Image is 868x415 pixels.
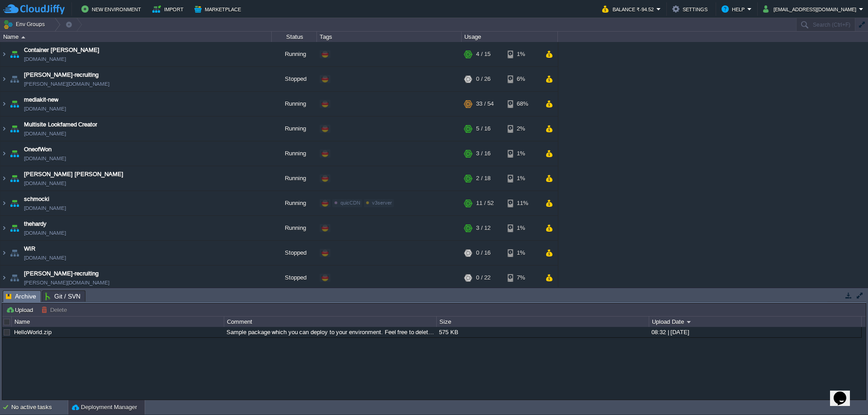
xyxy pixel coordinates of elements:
img: AMDAwAAAACH5BAEAAAAALAAAAAABAAEAAAICRAEAOw== [8,117,21,141]
div: Stopped [272,67,317,91]
img: AMDAwAAAACH5BAEAAAAALAAAAAABAAEAAAICRAEAOw== [8,92,21,116]
button: Marketplace [194,4,244,14]
a: WIR [24,244,35,253]
img: AMDAwAAAACH5BAEAAAAALAAAAAABAAEAAAICRAEAOw== [8,67,21,91]
img: AMDAwAAAACH5BAEAAAAALAAAAAABAAEAAAICRAEAOw== [8,141,21,166]
div: Stopped [272,266,317,290]
button: [EMAIL_ADDRESS][DOMAIN_NAME] [763,4,859,14]
button: Settings [672,4,710,14]
div: 3 / 12 [476,216,491,240]
div: Upload Date [650,317,861,327]
div: 08:32 | [DATE] [649,327,861,337]
div: 0 / 16 [476,241,491,265]
a: [DOMAIN_NAME] [24,55,66,64]
img: AMDAwAAAACH5BAEAAAAALAAAAAABAAEAAAICRAEAOw== [8,216,21,240]
a: [PERSON_NAME] [PERSON_NAME] [24,170,123,179]
img: AMDAwAAAACH5BAEAAAAALAAAAAABAAEAAAICRAEAOw== [0,67,8,91]
a: [DOMAIN_NAME] [24,253,66,262]
img: AMDAwAAAACH5BAEAAAAALAAAAAABAAEAAAICRAEAOw== [21,36,25,38]
button: Import [152,4,186,14]
img: AMDAwAAAACH5BAEAAAAALAAAAAABAAEAAAICRAEAOw== [8,266,21,290]
img: AMDAwAAAACH5BAEAAAAALAAAAAABAAEAAAICRAEAOw== [0,117,8,141]
div: 1% [508,141,537,166]
img: AMDAwAAAACH5BAEAAAAALAAAAAABAAEAAAICRAEAOw== [8,166,21,191]
div: 575 KB [437,327,648,337]
div: Running [272,42,317,66]
a: [PERSON_NAME]-recruiting [24,70,99,79]
div: Name [1,32,271,42]
a: HelloWorld.zip [14,329,52,336]
img: AMDAwAAAACH5BAEAAAAALAAAAAABAAEAAAICRAEAOw== [8,241,21,265]
div: Usage [462,32,557,42]
div: 11% [508,191,537,215]
img: CloudJiffy [3,4,65,15]
img: AMDAwAAAACH5BAEAAAAALAAAAAABAAEAAAICRAEAOw== [0,191,8,215]
img: AMDAwAAAACH5BAEAAAAALAAAAAABAAEAAAICRAEAOw== [0,42,8,66]
span: [DOMAIN_NAME] [24,104,66,113]
div: 2 / 18 [476,166,491,191]
button: Help [722,4,747,14]
div: 68% [508,92,537,116]
div: Comment [225,317,436,327]
div: 1% [508,166,537,191]
img: AMDAwAAAACH5BAEAAAAALAAAAAABAAEAAAICRAEAOw== [0,266,8,290]
a: [DOMAIN_NAME] [24,228,66,238]
div: 4 / 15 [476,42,491,66]
img: AMDAwAAAACH5BAEAAAAALAAAAAABAAEAAAICRAEAOw== [0,216,8,240]
span: v3server [372,200,392,205]
a: [DOMAIN_NAME] [24,154,66,163]
button: New Environment [81,4,144,14]
a: [PERSON_NAME]-recruiting [24,269,99,278]
a: [PERSON_NAME][DOMAIN_NAME] [24,79,109,89]
img: AMDAwAAAACH5BAEAAAAALAAAAAABAAEAAAICRAEAOw== [0,241,8,265]
img: AMDAwAAAACH5BAEAAAAALAAAAAABAAEAAAICRAEAOw== [0,92,8,116]
a: Container [PERSON_NAME] [24,46,99,55]
div: 5 / 16 [476,117,491,141]
div: Running [272,117,317,141]
div: Tags [317,32,461,42]
div: Size [437,317,649,327]
div: Running [272,191,317,215]
button: Balance ₹-94.52 [602,4,656,14]
div: Stopped [272,241,317,265]
div: Name [12,317,224,327]
div: 0 / 26 [476,67,491,91]
span: Archive [6,291,36,302]
button: Env Groups [3,18,48,31]
div: 33 / 54 [476,92,494,116]
div: 7% [508,266,537,290]
a: [DOMAIN_NAME] [24,204,66,213]
div: 2% [508,117,537,141]
div: Sample package which you can deploy to your environment. Feel free to delete and upload a package... [224,327,436,337]
div: 1% [508,241,537,265]
div: Running [272,166,317,191]
a: OneofWon [24,145,52,154]
button: Delete [41,306,70,314]
div: Status [272,32,316,42]
span: mediakit-new [24,95,58,104]
div: No active tasks [11,400,68,415]
div: 1% [508,42,537,66]
div: 11 / 52 [476,191,494,215]
div: 6% [508,67,537,91]
a: thehardy [24,219,47,228]
a: [DOMAIN_NAME] [24,129,66,138]
iframe: chat widget [830,379,859,406]
button: Upload [6,306,36,314]
div: Running [272,92,317,116]
div: Running [272,141,317,166]
div: 1% [508,216,537,240]
img: AMDAwAAAACH5BAEAAAAALAAAAAABAAEAAAICRAEAOw== [0,166,8,191]
a: schmocki [24,195,49,204]
a: Multisite Lookfamed Creator [24,120,97,129]
img: AMDAwAAAACH5BAEAAAAALAAAAAABAAEAAAICRAEAOw== [8,191,21,215]
div: 0 / 22 [476,266,491,290]
div: 3 / 16 [476,141,491,166]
